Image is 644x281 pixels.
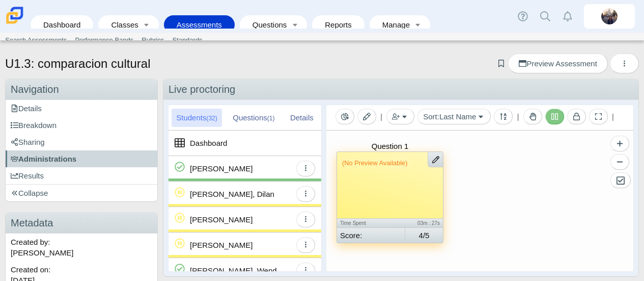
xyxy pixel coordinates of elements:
[342,159,408,167] small: (No Preview Available)
[411,15,425,34] a: Toggle expanded
[11,189,48,197] span: Collapse
[417,109,491,124] button: Sort:Last Name
[390,219,440,227] div: 03m : 27s
[4,5,25,26] img: Carmen School of Science & Technology
[6,117,157,134] a: Breakdown
[6,185,157,201] a: Collapse
[610,54,639,73] button: More options
[375,15,411,34] a: Manage
[36,15,88,34] a: Dashboard
[169,15,230,34] a: Assessments
[6,150,157,167] a: Administrations
[137,33,168,48] a: Rubrics
[228,109,279,127] div: Questions
[1,33,71,48] a: Search Assessments
[103,15,139,34] a: Classes
[206,115,217,122] small: (32)
[612,112,614,121] span: |
[11,155,76,163] span: Administrations
[245,15,288,34] a: Questions
[6,100,157,117] a: Details
[337,141,443,151] div: Question 1
[517,112,519,121] span: |
[340,219,390,227] div: Time Spent
[340,228,405,243] div: Score:
[317,15,359,34] a: Reports
[163,79,638,100] div: Live proctoring
[190,182,274,207] div: [PERSON_NAME], Dilan
[556,5,579,28] a: Alerts
[11,104,42,113] span: Details
[172,109,222,127] div: Students
[286,109,318,127] div: Details
[6,134,157,150] a: Sharing
[139,15,154,34] a: Toggle expanded
[335,109,354,124] button: Toggle Reporting
[6,234,157,261] div: Created by: [PERSON_NAME]
[11,121,57,130] span: Breakdown
[190,131,227,156] div: Dashboard
[380,112,382,121] span: |
[71,33,137,48] a: Performance Bands
[5,55,150,72] h1: U1.3: comparacion cultural
[519,59,597,68] span: Preview Assessment
[11,138,45,146] span: Sharing
[405,228,443,243] div: 4/5
[496,59,506,68] a: Add bookmark
[288,15,302,34] a: Toggle expanded
[601,8,618,24] img: britta.barnhart.NdZ84j
[4,19,25,28] a: Carmen School of Science & Technology
[11,171,44,180] span: Results
[6,213,157,234] h3: Metadata
[584,4,635,29] a: britta.barnhart.NdZ84j
[11,84,59,95] span: Navigation
[439,112,477,121] span: Last Name
[6,167,157,184] a: Results
[508,54,607,73] a: Preview Assessment
[267,115,275,122] small: (1)
[190,233,253,258] div: [PERSON_NAME]
[168,33,206,48] a: Standards
[190,207,253,232] div: [PERSON_NAME]
[190,156,253,181] div: [PERSON_NAME]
